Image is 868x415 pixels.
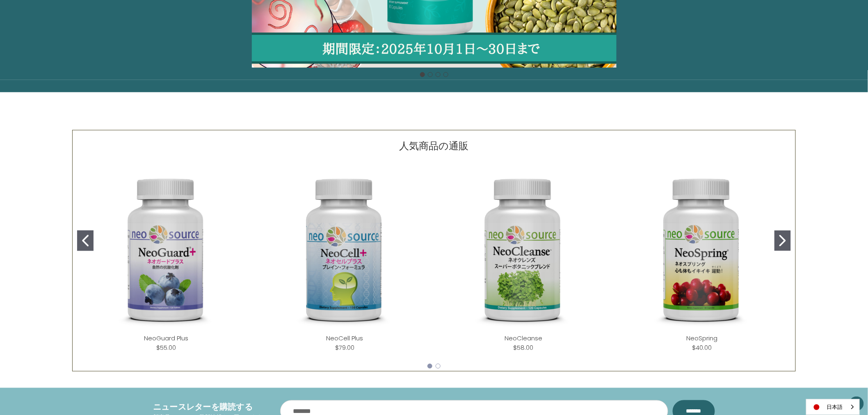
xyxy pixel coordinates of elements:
[77,162,256,359] div: NeoGuard Plus
[262,168,427,333] img: NeoCell Plus
[144,334,188,342] a: NeoGuard Plus
[427,364,432,369] button: Go to slide 1
[436,72,441,77] button: Go to slide 3
[806,399,860,415] div: Language
[420,72,425,77] button: Go to slide 1
[686,334,717,342] a: NeoSpring
[619,168,785,333] img: NeoSpring
[774,230,791,251] button: Go to slide 2
[84,168,249,333] img: NeoGuard Plus
[434,162,612,359] div: NeoCleanse
[335,343,354,352] div: $79.00
[513,343,533,352] div: $58.00
[436,364,441,369] button: Go to slide 2
[256,162,434,359] div: NeoCell Plus
[692,343,712,352] div: $40.00
[443,72,448,77] button: Go to slide 4
[806,399,860,415] aside: Language selected: 日本語
[327,334,363,342] a: NeoCell Plus
[156,343,176,352] div: $55.00
[441,168,606,333] img: NeoCleanse
[428,72,433,77] button: Go to slide 2
[505,334,542,342] a: NeoCleanse
[399,139,468,153] p: 人気商品の通販
[77,230,94,251] button: Go to slide 1
[153,401,268,413] h4: ニュースレターを購読する
[806,399,859,415] a: 日本語
[613,162,791,359] div: NeoSpring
